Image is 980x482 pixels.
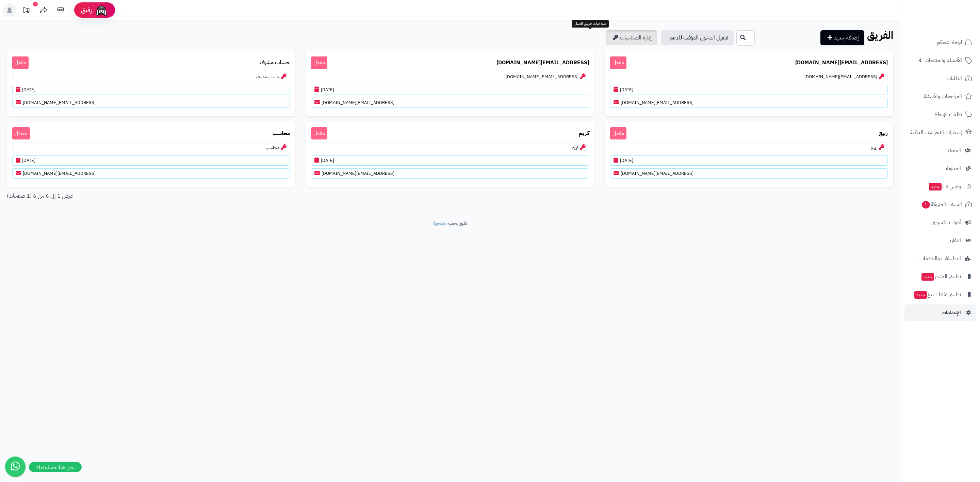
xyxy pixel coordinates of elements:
[610,56,626,69] span: مفعل
[948,146,961,155] span: العملاء
[904,268,976,285] a: تطبيق المتجرجديد
[904,88,976,104] a: المراجعات والأسئلة
[946,73,962,83] span: الطلبات
[904,34,976,50] a: لوحة التحكم
[12,155,290,166] p: [DATE]
[311,143,589,153] p: كريم
[610,168,888,179] p: [EMAIL_ADDRESS][DOMAIN_NAME]
[2,192,450,200] div: عرض 1 إلى 6 من 6 (1 صفحات)
[311,85,589,95] p: [DATE]
[931,218,961,227] span: أدوات التسويق
[904,214,976,231] a: أدوات التسويق
[610,72,888,82] p: [EMAIL_ADDRESS][DOMAIN_NAME]
[795,59,888,67] b: [EMAIL_ADDRESS][DOMAIN_NAME]
[33,2,38,6] div: 9
[904,70,976,86] a: الطلبات
[273,130,290,137] b: محاسب
[12,98,290,108] p: [EMAIL_ADDRESS][DOMAIN_NAME]
[867,28,893,43] b: الفريق
[921,272,961,281] span: تطبيق المتجر
[904,232,976,249] a: التقارير
[610,98,888,108] p: [EMAIL_ADDRESS][DOMAIN_NAME]
[311,98,589,108] p: [EMAIL_ADDRESS][DOMAIN_NAME]
[306,51,594,116] a: [EMAIL_ADDRESS][DOMAIN_NAME] مفعل[EMAIL_ADDRESS][DOMAIN_NAME][DATE][EMAIL_ADDRESS][DOMAIN_NAME]
[942,308,961,317] span: الإعدادات
[904,196,976,213] a: السلات المتروكة1
[921,273,934,281] span: جديد
[937,37,962,47] span: لوحة التحكم
[579,130,589,137] b: كريم
[934,110,962,119] span: طلبات الإرجاع
[610,143,888,153] p: ربيع
[311,155,589,166] p: [DATE]
[904,142,976,159] a: العملاء
[311,72,589,82] p: [EMAIL_ADDRESS][DOMAIN_NAME]
[904,304,976,321] a: الإعدادات
[311,127,327,140] span: مفعل
[922,201,930,209] span: 1
[496,59,589,67] b: [EMAIL_ADDRESS][DOMAIN_NAME]
[12,168,290,179] p: [EMAIL_ADDRESS][DOMAIN_NAME]
[260,59,290,67] b: حساب مشرف
[924,92,962,101] span: المراجعات والأسئلة
[879,130,888,137] b: ربيع
[914,290,961,299] span: تطبيق نقاط البيع
[12,127,30,140] span: معطل
[904,160,976,177] a: المدونة
[605,51,893,116] a: [EMAIL_ADDRESS][DOMAIN_NAME] مفعل[EMAIL_ADDRESS][DOMAIN_NAME][DATE][EMAIL_ADDRESS][DOMAIN_NAME]
[948,236,961,245] span: التقارير
[12,72,290,82] p: حساب مشرف
[914,291,927,299] span: جديد
[610,127,626,140] span: مفعل
[7,51,295,116] a: حساب مشرف مفعلحساب مشرف[DATE][EMAIL_ADDRESS][DOMAIN_NAME]
[904,106,976,122] a: طلبات الإرجاع
[610,85,888,95] p: [DATE]
[572,20,609,28] div: صلاحيات فريق العمل
[18,3,35,19] a: تحديثات المنصة
[929,183,942,190] span: جديد
[928,182,961,191] span: وآتس آب
[95,3,108,17] img: ai-face.png
[904,178,976,195] a: وآتس آبجديد
[7,122,295,187] a: محاسب معطلمحاسب[DATE][EMAIL_ADDRESS][DOMAIN_NAME]
[925,55,962,65] span: الأقسام والمنتجات
[946,164,961,173] span: المدونة
[311,168,589,179] p: [EMAIL_ADDRESS][DOMAIN_NAME]
[661,30,734,45] a: تفعيل الدخول المؤقت للدعم
[12,85,290,95] p: [DATE]
[820,30,864,45] a: إضافة جديد
[904,124,976,140] a: إشعارات التحويلات البنكية
[910,128,962,137] span: إشعارات التحويلات البنكية
[12,56,29,69] span: مفعل
[921,200,962,209] span: السلات المتروكة
[433,219,445,227] a: متجرة
[610,155,888,166] p: [DATE]
[12,143,290,153] p: محاسب
[81,6,92,14] span: رفيق
[311,56,327,69] span: مفعل
[919,254,961,263] span: التطبيقات والخدمات
[306,122,594,187] a: كريم مفعلكريم[DATE][EMAIL_ADDRESS][DOMAIN_NAME]
[904,286,976,303] a: تطبيق نقاط البيعجديد
[904,250,976,267] a: التطبيقات والخدمات
[606,30,657,45] a: إدارة الصلاحيات
[605,122,893,187] a: ربيع مفعلربيع[DATE][EMAIL_ADDRESS][DOMAIN_NAME]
